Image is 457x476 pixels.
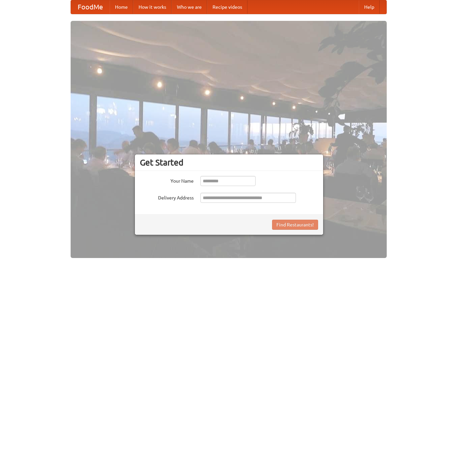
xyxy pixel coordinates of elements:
[71,0,110,14] a: FoodMe
[359,0,380,14] a: Help
[172,0,207,14] a: Who we are
[140,193,194,201] label: Delivery Address
[140,176,194,184] label: Your Name
[272,220,318,230] button: Find Restaurants!
[140,157,318,168] h3: Get Started
[133,0,172,14] a: How it works
[110,0,133,14] a: Home
[207,0,247,14] a: Recipe videos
